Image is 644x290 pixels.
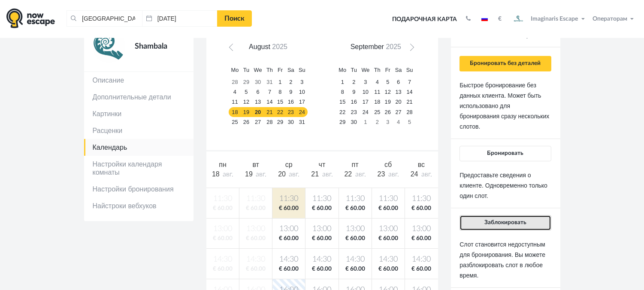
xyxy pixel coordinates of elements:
[307,204,336,213] span: € 60.00
[84,156,194,181] a: Настройки календаря комнаты
[384,161,392,168] span: сб
[241,117,252,127] a: 26
[251,107,264,117] a: 20
[84,105,194,122] a: Картинки
[84,197,194,214] a: Найстроки вебхуков
[395,67,402,73] span: Saturday
[341,265,370,273] span: € 60.00
[460,215,551,231] button: Заблокировать
[374,265,403,273] span: € 60.00
[229,87,241,97] a: 4
[407,234,436,243] span: € 60.00
[285,77,296,87] a: 2
[383,107,393,117] a: 26
[386,43,401,50] span: 2025
[275,77,285,87] a: 1
[274,254,303,265] span: 14:30
[245,170,253,178] span: 19
[256,171,266,178] span: авг.
[307,254,336,265] span: 14:30
[241,87,252,97] a: 5
[296,87,308,97] a: 10
[299,67,305,73] span: Sunday
[266,67,273,73] span: Thursday
[341,224,370,234] span: 13:00
[407,224,436,234] span: 13:00
[264,87,275,97] a: 7
[348,117,359,127] a: 30
[407,46,414,52] span: Next
[404,97,415,107] a: 21
[393,77,404,87] a: 6
[241,77,252,87] a: 29
[374,234,403,243] span: € 60.00
[307,224,336,234] span: 13:00
[393,117,404,127] a: 4
[383,87,393,97] a: 12
[243,67,249,73] span: Tuesday
[508,10,589,28] button: Imaginaris Escape
[393,97,404,107] a: 20
[278,170,286,178] span: 20
[383,77,393,87] a: 5
[460,170,551,201] p: Предоставьте сведения о клиенте. Одновременно только один слот.
[406,67,413,73] span: Sunday
[296,77,308,87] a: 3
[296,97,308,107] a: 17
[374,224,403,234] span: 13:00
[275,87,285,97] a: 8
[372,77,383,87] a: 4
[359,107,372,117] a: 24
[249,43,270,50] span: August
[296,117,308,127] a: 31
[385,67,390,73] span: Friday
[411,170,418,178] span: 24
[372,97,383,107] a: 18
[227,43,240,56] a: Prev
[383,117,393,127] a: 3
[348,77,359,87] a: 2
[359,97,372,107] a: 17
[278,67,283,73] span: Friday
[241,97,252,107] a: 12
[484,219,526,225] span: Заблокировать
[336,77,348,87] a: 1
[229,97,241,107] a: 11
[404,77,415,87] a: 7
[274,194,303,204] span: 11:30
[336,87,348,97] a: 8
[285,107,296,117] a: 23
[421,171,432,178] span: авг.
[494,15,506,23] button: €
[355,171,366,178] span: авг.
[336,97,348,107] a: 15
[84,122,194,139] a: Расценки
[219,161,227,168] span: пн
[285,117,296,127] a: 30
[251,77,264,87] a: 30
[460,239,551,281] p: Слот становится недоступным для бронирования. Вы можете разблокировать слот в любое время.
[307,234,336,243] span: € 60.00
[374,67,381,73] span: Thursday
[275,107,285,117] a: 22
[404,43,417,56] a: Next
[254,67,262,73] span: Wednesday
[274,234,303,243] span: € 60.00
[388,171,399,178] span: авг.
[142,10,218,27] input: Дата
[407,204,436,213] span: € 60.00
[289,171,299,178] span: авг.
[217,10,252,27] a: Поиск
[404,107,415,117] a: 28
[383,97,393,107] a: 19
[374,254,403,265] span: 14:30
[348,97,359,107] a: 16
[498,16,502,22] strong: €
[460,146,551,161] button: Бронировать
[336,117,348,127] a: 29
[274,224,303,234] span: 13:00
[252,161,259,168] span: вт
[374,204,403,213] span: € 60.00
[223,171,233,178] span: авг.
[285,97,296,107] a: 16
